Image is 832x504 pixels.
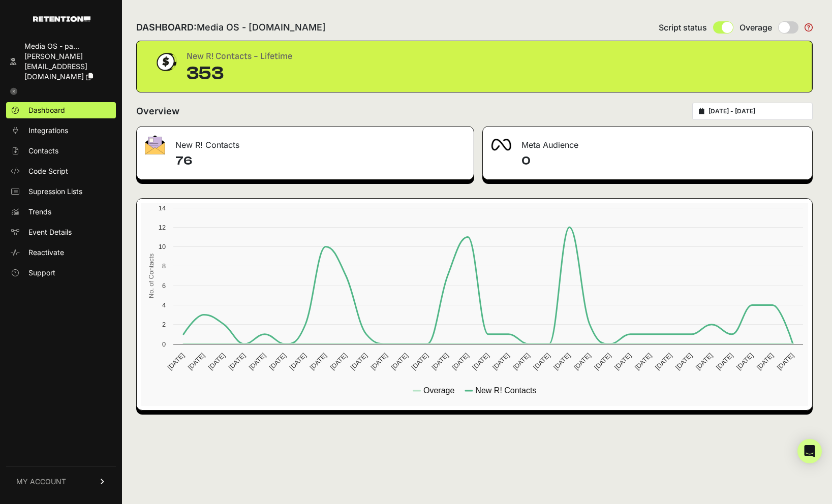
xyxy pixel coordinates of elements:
[613,352,633,371] text: [DATE]
[175,153,466,169] h4: 76
[28,268,55,278] span: Support
[511,352,531,371] text: [DATE]
[162,282,166,290] text: 6
[6,143,116,159] a: Contacts
[147,254,155,298] text: No. of Contacts
[162,340,166,348] text: 0
[369,352,389,371] text: [DATE]
[329,352,349,371] text: [DATE]
[430,352,450,371] text: [DATE]
[268,352,288,371] text: [DATE]
[659,21,707,34] span: Script status
[16,477,66,487] span: MY ACCOUNT
[28,207,51,217] span: Trends
[739,21,772,34] span: Overage
[532,352,551,371] text: [DATE]
[248,352,267,371] text: [DATE]
[187,49,292,64] div: New R! Contacts - Lifetime
[735,352,755,371] text: [DATE]
[187,352,206,371] text: [DATE]
[491,139,511,151] img: fa-meta-2f981b61bb99beabf952f7030308934f19ce035c18b003e963880cc3fabeebb7.png
[162,301,166,309] text: 4
[28,125,68,136] span: Integrations
[6,244,116,261] a: Reactivate
[654,352,673,371] text: [DATE]
[694,352,714,371] text: [DATE]
[145,135,165,154] img: fa-envelope-19ae18322b30453b285274b1b8af3d052b27d846a4fbe8435d1a52b978f639a2.png
[28,227,72,237] span: Event Details
[521,153,805,169] h4: 0
[288,352,308,371] text: [DATE]
[674,352,694,371] text: [DATE]
[159,243,166,250] text: 10
[6,204,116,220] a: Trends
[28,186,82,197] span: Supression Lists
[28,166,68,176] span: Code Script
[136,104,179,118] h2: Overview
[162,262,166,270] text: 8
[6,38,116,85] a: Media OS - pa... [PERSON_NAME][EMAIL_ADDRESS][DOMAIN_NAME]
[137,127,474,157] div: New R! Contacts
[6,265,116,281] a: Support
[309,352,328,371] text: [DATE]
[6,183,116,200] a: Supression Lists
[423,386,454,395] text: Overage
[207,352,227,371] text: [DATE]
[471,352,490,371] text: [DATE]
[24,52,87,81] span: [PERSON_NAME][EMAIL_ADDRESS][DOMAIN_NAME]
[475,386,536,395] text: New R! Contacts
[187,64,292,84] div: 353
[153,49,178,75] img: dollar-coin-05c43ed7efb7bc0c12610022525b4bbbb207c7efeef5aecc26f025e68dcafac9.png
[28,247,64,258] span: Reactivate
[28,105,65,115] span: Dashboard
[28,146,58,156] span: Contacts
[410,352,429,371] text: [DATE]
[6,102,116,118] a: Dashboard
[389,352,409,371] text: [DATE]
[715,352,734,371] text: [DATE]
[6,224,116,240] a: Event Details
[776,352,795,371] text: [DATE]
[349,352,369,371] text: [DATE]
[24,41,112,51] div: Media OS - pa...
[136,20,326,35] h2: DASHBOARD:
[572,352,592,371] text: [DATE]
[797,439,822,463] div: Open Intercom Messenger
[755,352,775,371] text: [DATE]
[33,16,90,22] img: Retention.com
[197,22,326,33] span: Media OS - [DOMAIN_NAME]
[552,352,572,371] text: [DATE]
[483,127,813,157] div: Meta Audience
[6,163,116,179] a: Code Script
[159,224,166,231] text: 12
[633,352,653,371] text: [DATE]
[6,122,116,139] a: Integrations
[162,321,166,328] text: 2
[491,352,511,371] text: [DATE]
[6,466,116,497] a: MY ACCOUNT
[227,352,247,371] text: [DATE]
[159,204,166,212] text: 14
[593,352,612,371] text: [DATE]
[450,352,470,371] text: [DATE]
[166,352,186,371] text: [DATE]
